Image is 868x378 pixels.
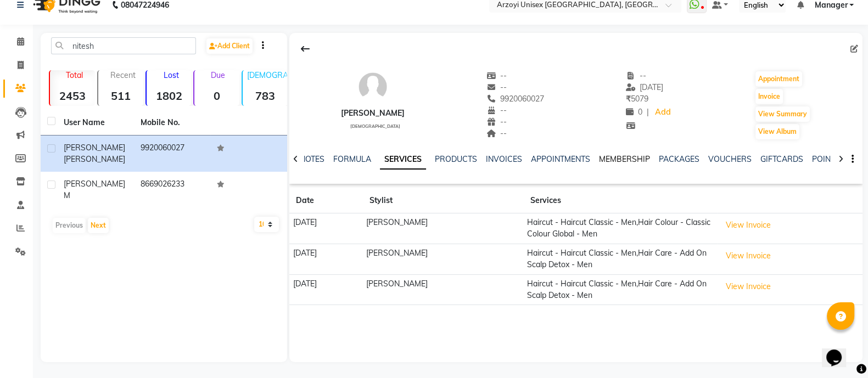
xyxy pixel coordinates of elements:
span: | [647,106,649,118]
strong: 2453 [50,89,95,103]
span: -- [486,71,507,81]
span: [DEMOGRAPHIC_DATA] [350,123,400,129]
strong: 511 [98,89,143,103]
strong: 783 [243,89,288,103]
span: 5079 [626,94,648,104]
button: View Invoice [721,278,776,295]
span: 0 [626,107,642,117]
p: Total [54,70,95,80]
span: -- [486,105,507,115]
td: [PERSON_NAME] [363,274,524,305]
a: POINTS [812,154,840,164]
a: APPOINTMENTS [531,154,590,164]
div: [PERSON_NAME] [341,108,405,119]
a: MEMBERSHIP [599,154,650,164]
span: -- [486,82,507,92]
p: Recent [103,70,143,80]
a: SERVICES [380,150,426,170]
span: [PERSON_NAME] [64,154,125,164]
img: avatar [356,70,389,103]
button: Appointment [755,71,802,87]
td: [DATE] [289,244,363,274]
a: Add [653,105,673,120]
th: Date [289,188,363,213]
span: [DATE] [626,82,664,92]
strong: 0 [194,89,239,103]
th: User Name [57,110,134,136]
strong: 1802 [147,89,192,103]
td: Haircut - Haircut Classic - Men,Hair Care - Add On Scalp Detox - Men [524,274,717,305]
a: FORMULA [333,154,371,164]
span: -- [486,117,507,127]
button: View Invoice [721,247,776,264]
button: View Album [755,124,799,139]
p: [DEMOGRAPHIC_DATA] [247,70,288,80]
td: [PERSON_NAME] [363,244,524,274]
a: PRODUCTS [435,154,477,164]
input: Search by Name/Mobile/Email/Code [51,37,196,54]
span: 9920060027 [486,94,545,104]
td: [DATE] [289,213,363,244]
button: View Summary [755,106,810,122]
a: PACKAGES [659,154,699,164]
th: Mobile No. [134,110,211,136]
span: [PERSON_NAME] [64,143,125,153]
td: 8669026233 [134,172,211,208]
span: ₹ [626,94,631,104]
span: M [64,190,70,200]
th: Stylist [363,188,524,213]
span: -- [626,71,647,81]
a: VOUCHERS [708,154,752,164]
p: Lost [151,70,192,80]
td: Haircut - Haircut Classic - Men,Hair Care - Add On Scalp Detox - Men [524,244,717,274]
button: Next [88,218,109,233]
span: -- [486,128,507,138]
span: [PERSON_NAME] [64,179,125,189]
a: Add Client [206,38,253,54]
td: [DATE] [289,274,363,305]
a: NOTES [300,154,324,164]
button: View Invoice [721,217,776,234]
th: Services [524,188,717,213]
p: Due [197,70,239,80]
iframe: chat widget [822,334,857,367]
a: GIFTCARDS [760,154,803,164]
button: Invoice [755,89,783,104]
div: Back to Client [294,38,317,59]
td: Haircut - Haircut Classic - Men,Hair Colour - Classic Colour Global - Men [524,213,717,244]
td: [PERSON_NAME] [363,213,524,244]
td: 9920060027 [134,136,211,172]
a: INVOICES [486,154,522,164]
